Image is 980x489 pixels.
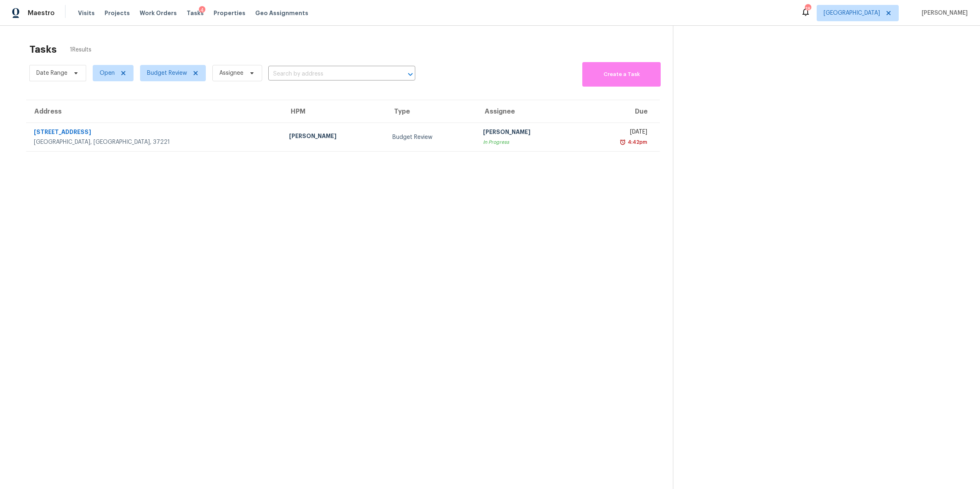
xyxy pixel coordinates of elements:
[29,45,57,54] h2: Tasks
[386,100,477,123] th: Type
[219,69,243,77] span: Assignee
[28,9,55,17] span: Maestro
[619,138,626,146] img: Overdue Alarm Icon
[289,132,379,142] div: [PERSON_NAME]
[805,5,811,13] div: 18
[582,62,661,87] button: Create a Task
[483,138,573,146] div: In Progress
[824,9,880,17] span: [GEOGRAPHIC_DATA]
[147,69,187,77] span: Budget Review
[626,138,647,146] div: 4:42pm
[70,46,91,54] span: 1 Results
[477,100,580,123] th: Assignee
[918,9,968,17] span: [PERSON_NAME]
[26,100,283,123] th: Address
[100,69,115,77] span: Open
[392,133,470,141] div: Budget Review
[255,9,308,17] span: Geo Assignments
[268,68,392,80] input: Search by address
[580,100,660,123] th: Due
[199,6,205,14] div: 4
[405,69,416,80] button: Open
[105,9,130,17] span: Projects
[34,138,276,146] div: [GEOGRAPHIC_DATA], [GEOGRAPHIC_DATA], 37221
[78,9,95,17] span: Visits
[187,10,204,16] span: Tasks
[586,128,647,138] div: [DATE]
[586,70,657,79] span: Create a Task
[36,69,67,77] span: Date Range
[214,9,245,17] span: Properties
[483,128,573,138] div: [PERSON_NAME]
[34,128,276,138] div: [STREET_ADDRESS]
[140,9,177,17] span: Work Orders
[283,100,386,123] th: HPM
